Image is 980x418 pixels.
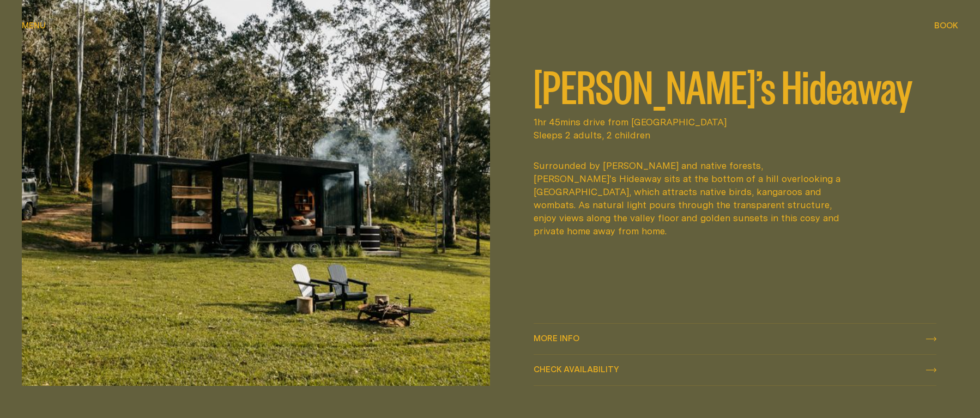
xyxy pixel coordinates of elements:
div: Surrounded by [PERSON_NAME] and native forests, [PERSON_NAME]'s Hideaway sits at the bottom of a ... [534,159,848,238]
span: Sleeps 2 adults, 2 children [534,129,936,142]
h2: [PERSON_NAME]’s Hideaway [534,63,936,107]
button: check availability [534,355,936,385]
span: 1hr 45mins drive from [GEOGRAPHIC_DATA] [534,116,936,129]
span: Book [934,21,958,29]
a: More info [534,324,936,354]
button: show menu [22,20,46,33]
span: Menu [22,21,46,29]
span: Check availability [534,365,619,373]
span: More info [534,334,579,342]
button: show booking tray [934,20,958,33]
